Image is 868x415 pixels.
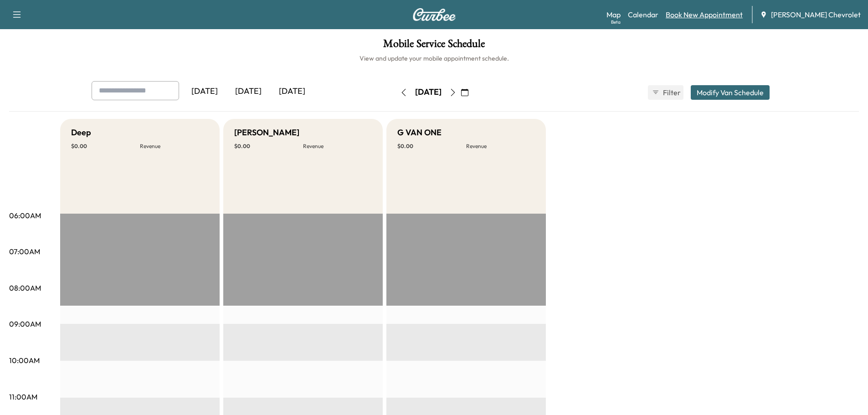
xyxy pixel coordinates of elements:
a: MapBeta [606,9,621,20]
img: Curbee Logo [412,8,456,21]
p: 06:00AM [9,210,41,221]
div: [DATE] [226,81,270,102]
p: Revenue [140,143,209,150]
button: Modify Van Schedule [691,85,770,100]
div: Beta [611,19,621,26]
span: [PERSON_NAME] Chevrolet [771,9,861,20]
p: $ 0.00 [397,143,466,150]
a: Calendar [628,9,658,20]
h5: G VAN ONE [397,126,442,139]
button: Filter [648,85,683,100]
h6: View and update your mobile appointment schedule. [9,54,859,63]
p: $ 0.00 [71,143,140,150]
p: 07:00AM [9,246,40,257]
div: [DATE] [270,81,314,102]
p: 10:00AM [9,355,40,366]
div: [DATE] [183,81,226,102]
p: Revenue [303,143,372,150]
span: Filter [663,87,679,98]
h5: Deep [71,126,91,139]
p: 08:00AM [9,282,41,293]
a: Book New Appointment [666,9,743,20]
p: 11:00AM [9,391,37,402]
p: $ 0.00 [234,143,303,150]
h1: Mobile Service Schedule [9,38,859,54]
div: [DATE] [415,87,442,98]
p: Revenue [466,143,535,150]
p: 09:00AM [9,318,41,329]
h5: [PERSON_NAME] [234,126,299,139]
